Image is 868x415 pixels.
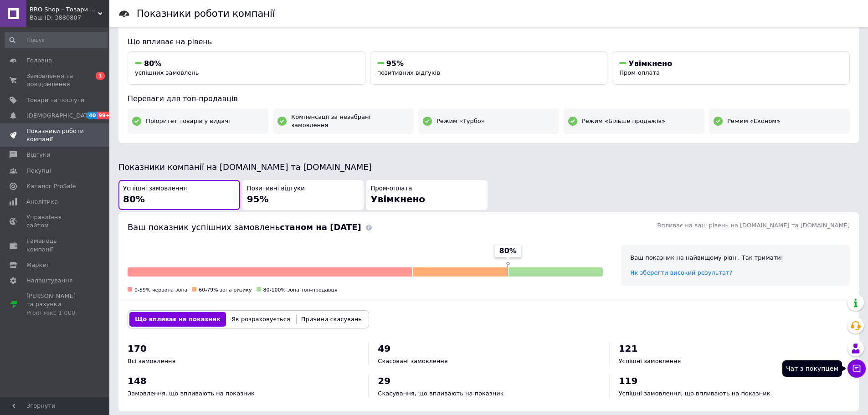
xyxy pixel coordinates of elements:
span: Гаманець компанії [26,237,84,253]
span: Впливає на ваш рівень на [DOMAIN_NAME] та [DOMAIN_NAME] [657,222,850,229]
span: Пріоритет товарів у видачі [146,117,230,125]
span: Увімкнено [370,194,425,205]
span: Замовлення, що впливають на показник [128,390,255,397]
span: BRO Shop – Товари для дому та відпочинку [30,5,98,14]
span: 80% [144,59,161,68]
span: Налаштування [26,277,73,285]
span: 29 [378,375,390,386]
span: 148 [128,375,147,386]
button: Чат з покупцем [847,359,866,378]
span: Управління сайтом [26,213,84,230]
button: 80%успішних замовлень [128,51,365,85]
span: Режим «Більше продажів» [582,117,665,125]
span: 99+ [97,112,112,119]
span: Переваги для топ-продавців [128,94,238,103]
span: 170 [128,343,147,354]
span: Пром-оплата [619,69,660,76]
span: 1 [96,72,105,80]
span: Маркет [26,261,50,269]
span: 0-59% червона зона [134,287,187,293]
div: Ваш показник на найвищому рівні. Так тримати! [630,254,841,262]
span: Аналітика [26,198,58,206]
span: [DEMOGRAPHIC_DATA] [26,112,94,120]
span: Замовлення та повідомлення [26,72,84,88]
span: Успішні замовлення [619,358,681,364]
button: Успішні замовлення80% [118,180,240,210]
button: Позитивні відгуки95% [242,180,364,210]
input: Пошук [5,32,108,48]
span: [PERSON_NAME] та рахунки [26,292,84,317]
button: Пром-оплатаУвімкнено [366,180,488,210]
span: Покупці [26,167,51,175]
span: Показники компанії на [DOMAIN_NAME] та [DOMAIN_NAME] [118,162,372,172]
span: успішних замовлень [135,69,199,76]
span: Пром-оплата [370,184,412,193]
span: Увімкнено [628,59,672,68]
span: 40 [87,112,97,119]
span: Скасування, що впливають на показник [378,390,503,397]
div: Ваш ID: 3880807 [30,14,109,22]
span: 95% [386,59,404,68]
span: 119 [619,375,638,386]
span: Відгуки [26,151,50,159]
div: Чат з покупцем [782,360,842,377]
span: 121 [619,343,638,354]
span: Всі замовлення [128,358,175,364]
button: Що впливає на показник [129,312,226,327]
span: 49 [378,343,390,354]
span: Товари та послуги [26,96,84,104]
span: 80% [123,194,145,205]
button: Як розраховується [226,312,296,327]
span: 80% [499,246,517,256]
span: 80-100% зона топ-продавця [263,287,338,293]
span: Ваш показник успішних замовлень [128,222,361,232]
button: УвімкненоПром-оплата [612,51,850,85]
div: Prom мікс 1 000 [26,309,84,317]
span: Що впливає на рівень [128,37,212,46]
span: Показники роботи компанії [26,127,84,143]
button: Причини скасувань [296,312,367,327]
a: Як зберегти високий результат? [630,269,732,276]
span: 60-79% зона ризику [199,287,252,293]
span: Головна [26,56,52,65]
h1: Показники роботи компанії [137,8,275,19]
span: Позитивні відгуки [247,184,305,193]
span: Каталог ProSale [26,182,76,190]
span: Компенсації за незабрані замовлення [291,113,409,129]
span: Успішні замовлення, що впливають на показник [619,390,770,397]
span: Успішні замовлення [123,184,187,193]
span: Режим «Економ» [727,117,780,125]
span: Скасовані замовлення [378,358,447,364]
b: станом на [DATE] [280,222,361,232]
span: 95% [247,194,269,205]
span: позитивних відгуків [377,69,440,76]
span: Режим «Турбо» [437,117,485,125]
button: 95%позитивних відгуків [370,51,608,85]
